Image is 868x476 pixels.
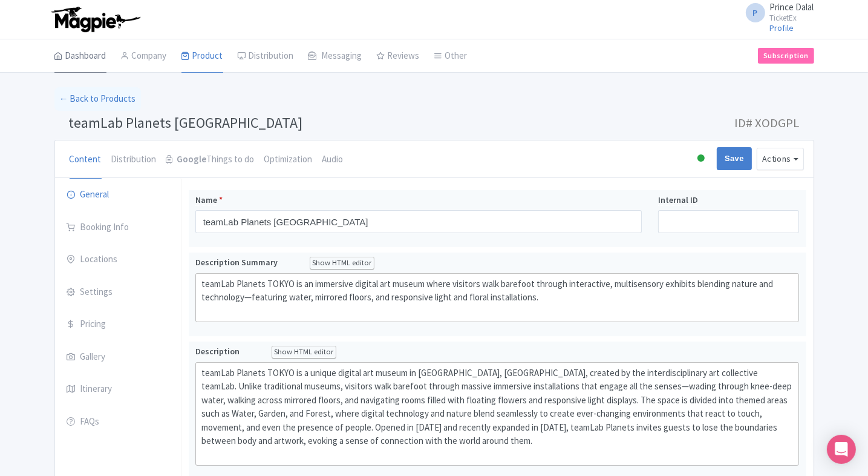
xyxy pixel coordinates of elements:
a: Company [121,39,167,73]
div: Show HTML editor [272,346,337,359]
a: Settings [55,276,181,309]
a: Locations [55,243,181,277]
span: Description [195,346,241,357]
a: Content [70,140,102,179]
a: Profile [770,22,794,33]
input: Save [717,147,752,170]
div: Open Intercom Messenger [827,435,856,464]
span: Description Summary [195,257,279,268]
a: GoogleThings to do [166,140,255,179]
a: Itinerary [55,372,181,406]
small: TicketEx [770,14,814,22]
a: Gallery [55,340,181,374]
a: Other [434,39,468,73]
a: Distribution [111,140,157,179]
span: Name [195,194,217,206]
span: P [746,3,765,22]
a: Dashboard [54,39,106,73]
a: Product [181,39,223,73]
a: Pricing [55,308,181,342]
div: teamLab Planets TOKYO is an immersive digital art museum where visitors walk barefoot through int... [201,277,794,319]
a: Messaging [308,39,362,73]
div: Active [695,150,707,168]
a: P Prince Dalal TicketEx [739,2,814,22]
a: Distribution [238,39,294,73]
a: General [55,178,181,212]
span: Internal ID [658,194,698,206]
a: Optimization [264,140,313,179]
strong: Google [177,153,207,167]
a: Reviews [377,39,420,73]
span: Prince Dalal [770,1,814,13]
span: teamLab Planets [GEOGRAPHIC_DATA] [69,113,303,132]
div: teamLab Planets TOKYO is a unique digital art museum in [GEOGRAPHIC_DATA], [GEOGRAPHIC_DATA], cre... [201,366,794,462]
div: Show HTML editor [310,257,375,269]
a: Audio [322,140,344,179]
a: FAQs [55,405,181,439]
button: Actions [757,148,804,170]
a: ← Back to Products [54,87,141,111]
a: Subscription [758,48,814,64]
a: Booking Info [55,211,181,245]
img: logo-ab69f6fb50320c5b225c76a69d11143b.png [48,6,142,33]
span: ID# XODGPL [735,111,800,135]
